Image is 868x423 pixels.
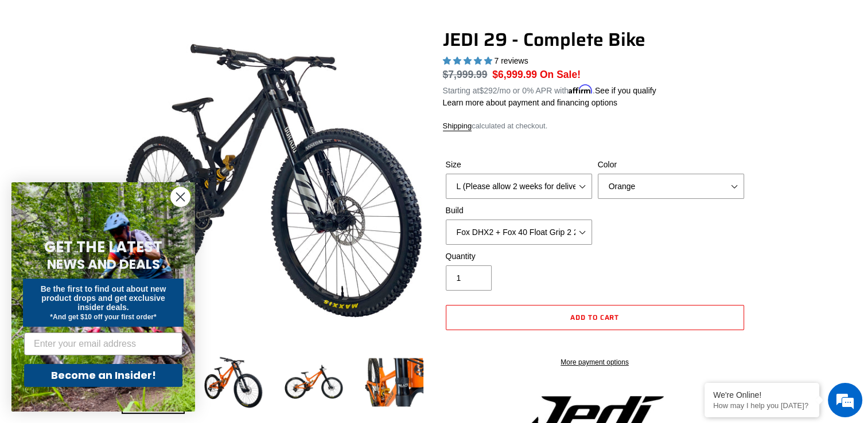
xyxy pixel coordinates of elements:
[24,332,182,355] input: Enter your email address
[443,120,747,132] div: calculated at checkout.
[479,86,497,95] span: $292
[713,401,811,410] p: How may I help you today?
[282,351,345,414] img: Load image into Gallery viewer, JEDI 29 - Complete Bike
[24,364,182,387] button: Become an Insider!
[443,98,617,107] a: Learn more about payment and financing options
[569,84,593,94] span: Affirm
[363,351,426,414] img: Load image into Gallery viewer, JEDI 29 - Complete Bike
[598,159,744,171] label: Color
[446,357,744,367] a: More payment options
[47,255,160,273] span: NEWS AND DEALS
[446,250,592,263] label: Quantity
[443,122,472,131] a: Shipping
[570,312,620,323] span: Add to cart
[44,237,162,257] span: GET THE LATEST
[492,69,537,80] span: $6,999.99
[41,284,166,312] span: Be the first to find out about new product drops and get exclusive insider deals.
[170,187,190,207] button: Close dialog
[443,69,488,80] s: $7,999.99
[713,390,811,399] div: We're Online!
[443,56,495,65] span: 5.00 stars
[595,86,656,95] a: See if you qualify - Learn more about Affirm Financing (opens in modal)
[443,82,656,97] p: Starting at /mo or 0% APR with .
[540,67,581,82] span: On Sale!
[446,205,592,217] label: Build
[50,313,156,321] span: *And get $10 off your first order*
[202,351,265,414] img: Load image into Gallery viewer, JEDI 29 - Complete Bike
[446,305,744,330] button: Add to cart
[443,29,747,50] h1: JEDI 29 - Complete Bike
[446,159,592,171] label: Size
[494,56,528,65] span: 7 reviews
